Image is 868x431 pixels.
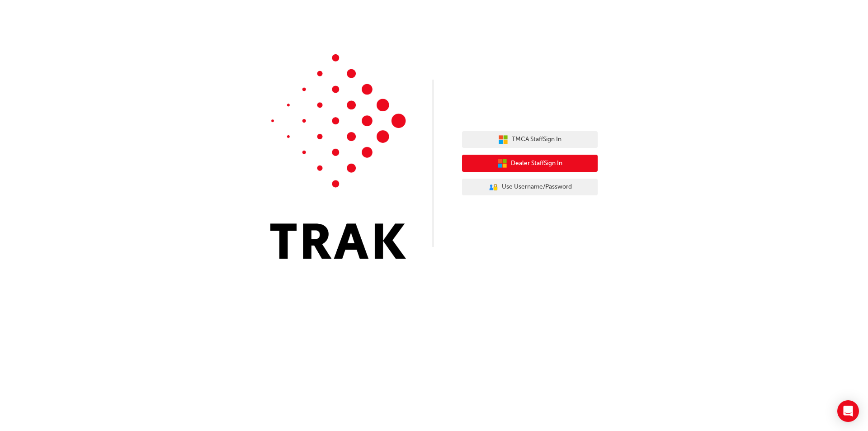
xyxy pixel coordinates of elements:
[502,182,572,192] span: Use Username/Password
[462,131,598,148] button: TMCA StaffSign In
[511,158,562,169] span: Dealer Staff Sign In
[512,134,561,145] span: TMCA Staff Sign In
[462,155,598,172] button: Dealer StaffSign In
[270,54,406,259] img: Trak
[837,400,859,422] div: Open Intercom Messenger
[462,179,598,196] button: Use Username/Password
